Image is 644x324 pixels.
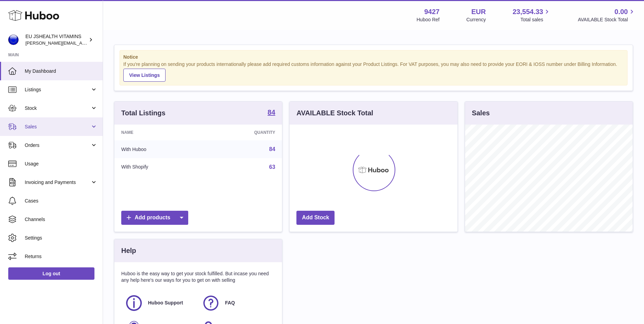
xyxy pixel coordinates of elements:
[121,108,166,118] h3: Total Listings
[8,35,19,45] img: laura@jessicasepel.com
[25,40,138,46] span: [PERSON_NAME][EMAIL_ADDRESS][DOMAIN_NAME]
[472,108,490,118] h3: Sales
[296,211,335,225] a: Add Stock
[520,16,551,23] span: Total sales
[268,109,275,117] a: 84
[125,294,195,312] a: Huboo Support
[123,54,624,60] strong: Notice
[205,125,282,140] th: Quantity
[25,68,98,74] span: My Dashboard
[114,140,205,158] td: With Huboo
[114,125,205,140] th: Name
[614,7,628,16] span: 0.00
[25,142,90,149] span: Orders
[25,86,90,93] span: Listings
[424,7,440,16] strong: 9427
[121,246,136,255] h3: Help
[269,164,275,170] a: 63
[578,16,636,23] span: AVAILABLE Stock Total
[123,69,166,82] a: View Listings
[202,294,272,312] a: FAQ
[466,16,486,23] div: Currency
[121,270,275,283] p: Huboo is the easy way to get your stock fulfilled. But incase you need any help here's our ways f...
[512,7,551,23] a: 23,554.33 Total sales
[417,16,440,23] div: Huboo Ref
[123,61,624,82] div: If you're planning on sending your products internationally please add required customs informati...
[268,109,275,116] strong: 84
[25,216,98,223] span: Channels
[512,7,543,16] span: 23,554.33
[8,267,94,280] a: Log out
[471,7,486,16] strong: EUR
[148,300,183,306] span: Huboo Support
[25,161,98,167] span: Usage
[121,211,188,225] a: Add products
[225,300,235,306] span: FAQ
[25,105,90,112] span: Stock
[269,146,275,152] a: 84
[296,108,373,118] h3: AVAILABLE Stock Total
[578,7,636,23] a: 0.00 AVAILABLE Stock Total
[25,235,98,241] span: Settings
[114,158,205,176] td: With Shopify
[25,179,90,186] span: Invoicing and Payments
[25,33,87,46] div: EU JSHEALTH VITAMINS
[25,253,98,260] span: Returns
[25,124,90,130] span: Sales
[25,198,98,204] span: Cases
